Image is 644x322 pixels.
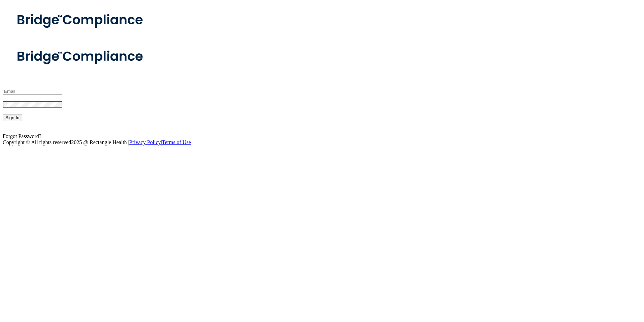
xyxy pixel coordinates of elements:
[162,139,191,145] a: Terms of Use
[3,133,41,139] a: Forgot Password?
[3,39,160,74] img: bridge_compliance_login_screen.278c3ca4.svg
[3,114,22,121] button: Sign In
[3,3,160,38] img: bridge_compliance_login_screen.278c3ca4.svg
[3,139,641,145] div: Copyright © All rights reserved 2025 @ Rectangle Health | |
[3,88,62,95] input: Email
[129,139,161,145] a: Privacy Policy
